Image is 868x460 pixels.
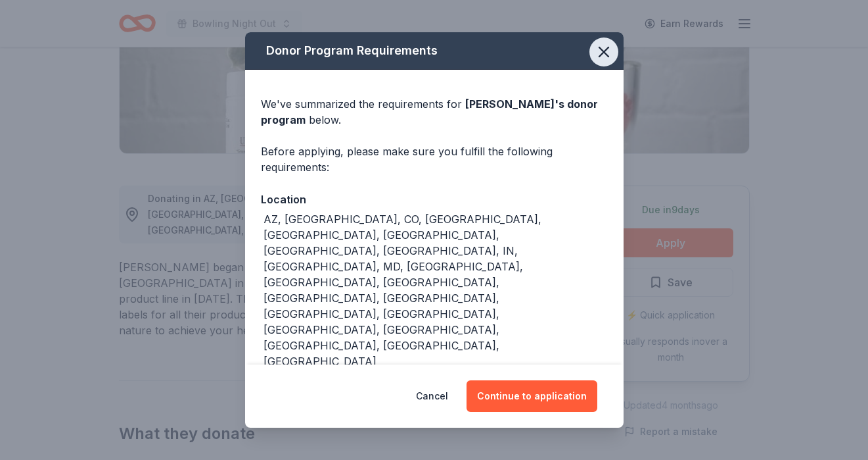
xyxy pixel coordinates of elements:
div: Location [261,191,608,208]
button: Cancel [416,380,448,412]
div: Before applying, please make sure you fulfill the following requirements: [261,143,608,175]
div: AZ, [GEOGRAPHIC_DATA], CO, [GEOGRAPHIC_DATA], [GEOGRAPHIC_DATA], [GEOGRAPHIC_DATA], [GEOGRAPHIC_D... [263,211,608,369]
div: We've summarized the requirements for below. [261,96,608,128]
button: Continue to application [467,380,597,412]
div: Donor Program Requirements [245,32,624,70]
